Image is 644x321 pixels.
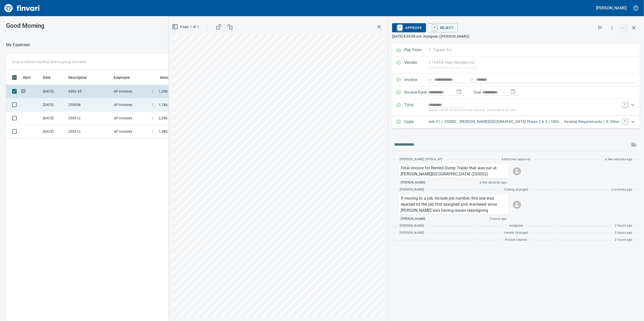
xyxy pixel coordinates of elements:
td: 4593.65 [66,85,112,98]
p: Total [404,102,428,113]
span: a few seconds ago [480,180,507,185]
span: 2 hours ago [615,230,632,235]
p: [DATE] 8:38:58 am. Assignee: ([PERSON_NAME]) [392,34,640,39]
span: Has messages [21,90,26,93]
p: Final invoice for Rented Dump Trailer that was out at [PERSON_NAME][GEOGRAPHIC_DATA] (255002) [401,165,507,177]
td: [DATE] [41,125,66,138]
span: [PERSON_NAME] [400,223,424,228]
td: AP Invoices [112,85,150,98]
span: 1,480.00 [159,129,173,134]
td: AP Invoices [112,125,150,138]
button: More [607,22,618,33]
span: [PERSON_NAME] [400,187,424,192]
h5: [PERSON_NAME] [596,5,627,11]
span: 1,350.78 [159,89,173,94]
span: Invoice created [505,237,527,243]
img: Finvari [3,2,41,14]
span: $ [152,89,154,94]
span: 1,186.00 [159,102,173,107]
span: Alert [23,74,37,81]
button: Page 1 of 1 [171,22,201,32]
p: if moving to a job, include job number; this one was rejected by the job first assigned and re-en... [401,195,507,213]
span: Vendor changed [504,230,528,235]
span: Description [68,74,87,81]
span: [PERSON_NAME] [401,217,425,222]
a: T [623,102,628,107]
span: 2 hours ago [615,223,632,228]
td: [DATE] [41,112,66,125]
td: 255512 [66,125,112,138]
td: AP Invoices [112,112,150,125]
p: Code [404,119,428,125]
span: Amount [160,74,173,81]
a: C [623,119,628,124]
span: This records your message into the invoice and notifies anyone mentioned [628,139,640,151]
p: (basis + $105.78 Clark County Unicorp. Combined 8.5% tax) [428,108,619,113]
span: Amount [153,74,173,81]
span: [PERSON_NAME] [401,180,425,185]
span: a few seconds ago [605,157,632,162]
span: Reject [431,23,454,32]
span: Additional approval [502,157,531,162]
nav: breadcrumb [6,42,30,48]
td: 255008 [66,98,112,112]
a: esc [619,25,627,31]
td: [DATE] [41,85,66,98]
span: Coding changed [504,187,528,192]
p: Job (1) / 255002.: [PERSON_NAME][GEOGRAPHIC_DATA] Phase 2 & 3 / 1003. .: General Requirements / 5... [428,119,619,125]
td: [DATE] [41,98,66,112]
span: Close invoice [618,22,640,34]
td: 255512 [66,112,112,125]
button: Flag [594,22,606,33]
span: Employee [114,74,136,81]
button: AApprove [392,23,426,32]
button: RReject [427,23,458,32]
div: Expand [392,99,640,116]
span: Assigned [509,223,523,228]
span: Page 1 of 1 [173,24,199,30]
div: Expand [392,116,640,128]
span: 2 hours ago [489,217,507,222]
span: Description [68,74,94,81]
span: 2,350.00 [159,116,173,121]
span: $ [152,102,154,107]
span: Alert [23,74,31,81]
a: R [432,25,437,30]
p: My Expenses [6,42,30,48]
button: [PERSON_NAME] [595,4,628,12]
span: $ [152,116,154,121]
span: [PERSON_NAME] (OPS04_AP) [400,157,443,162]
span: Date [43,74,57,81]
span: Employee [114,74,130,81]
span: 2 minutes ago [611,187,632,192]
a: A [397,25,402,30]
span: 2 hours ago [615,237,632,243]
span: $ [152,129,154,134]
span: [PERSON_NAME] [400,230,424,235]
span: Date [43,74,51,81]
p: Drag a column heading here to group the table [12,59,86,64]
h3: Good Morning [6,22,166,29]
span: Approve [396,23,422,32]
td: AP Invoices [112,98,150,112]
